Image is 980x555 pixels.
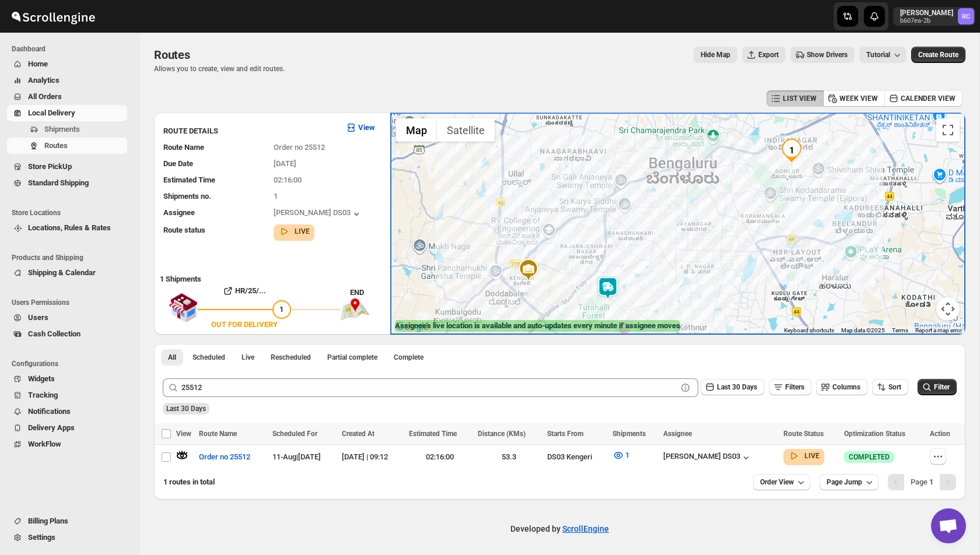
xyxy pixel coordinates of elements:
[44,141,68,150] span: Routes
[783,430,824,438] span: Route Status
[7,89,127,105] button: All Orders
[911,477,933,486] span: Page
[7,72,127,89] button: Analytics
[163,477,215,486] span: 1 routes in total
[163,143,204,152] span: Route Name
[816,379,867,395] button: Columns
[176,430,191,438] span: View
[929,477,933,486] b: 1
[936,118,960,142] button: Toggle fullscreen view
[12,359,132,368] span: Configurations
[841,327,885,333] span: Map data ©2025
[934,383,950,391] span: Filter
[547,451,605,463] div: DS03 Kengeri
[717,383,757,391] span: Last 30 Days
[199,430,237,438] span: Route Name
[918,50,958,59] span: Create Route
[760,477,794,487] span: Order View
[788,450,820,462] button: LIVE
[12,208,132,217] span: Store Locations
[625,451,629,459] span: 1
[900,8,953,17] p: [PERSON_NAME]
[930,430,950,438] span: Action
[44,125,80,134] span: Shipments
[342,451,402,463] div: [DATE] | 09:12
[394,353,423,362] span: Complete
[28,440,61,448] span: WorkFlow
[804,452,820,460] b: LIVE
[742,47,786,63] button: Export
[396,118,437,142] button: Show street map
[163,175,215,184] span: Estimated Time
[7,138,127,154] button: Routes
[7,371,127,387] button: Widgets
[769,379,811,395] button: Filters
[7,403,127,420] button: Notifications
[753,474,810,490] button: Order View
[839,94,878,103] span: WEEK VIEW
[393,319,432,335] img: Google
[901,94,956,103] span: CALENDER VIEW
[166,405,206,413] span: Last 30 Days
[785,383,804,391] span: Filters
[169,285,198,331] img: shop.svg
[279,305,283,314] span: 1
[547,430,583,438] span: Starts From
[272,430,317,438] span: Scheduled For
[12,44,132,54] span: Dashboard
[701,50,730,59] span: Hide Map
[192,353,225,362] span: Scheduled
[958,8,974,24] span: Rahul Chopra
[295,227,310,236] b: LIVE
[780,139,803,162] div: 1
[694,47,737,63] button: Map action label
[163,192,211,201] span: Shipments no.
[827,477,862,487] span: Page Jump
[28,108,75,117] span: Local Delivery
[663,452,752,463] div: [PERSON_NAME] DS03
[872,379,908,395] button: Sort
[272,452,321,461] span: 11-Aug | [DATE]
[28,223,111,232] span: Locations, Rules & Rates
[859,47,907,63] button: Tutorial
[832,383,860,391] span: Columns
[274,208,362,220] button: [PERSON_NAME] DS03
[28,178,89,187] span: Standard Shipping
[962,13,970,20] text: RC
[823,90,885,107] button: WEEK VIEW
[163,208,195,217] span: Assignee
[28,92,62,101] span: All Orders
[409,430,457,438] span: Estimated Time
[605,446,636,465] button: 1
[154,48,190,62] span: Routes
[274,192,278,201] span: 1
[358,123,375,132] b: View
[198,282,291,300] button: HR/25/...
[341,298,370,321] img: trip_end.png
[758,50,779,59] span: Export
[28,268,96,277] span: Shipping & Calendar
[28,76,60,85] span: Analytics
[28,407,71,416] span: Notifications
[409,451,471,463] div: 02:16:00
[7,326,127,342] button: Cash Collection
[168,353,176,362] span: All
[893,7,975,26] button: [PERSON_NAME]b607ea-2bRahul Chopra
[7,387,127,403] button: Tracking
[701,379,764,395] button: Last 30 Days
[437,118,495,142] button: Show satellite imagery
[510,523,609,535] p: Developed by
[278,226,310,237] button: LIVE
[663,430,692,438] span: Assignee
[154,269,201,283] b: 1 Shipments
[892,327,908,333] a: Terms
[274,159,296,168] span: [DATE]
[478,430,526,438] span: Distance (KMs)
[338,118,382,137] button: View
[12,298,132,307] span: Users Permissions
[327,353,377,362] span: Partial complete
[884,90,963,107] button: CALENDER VIEW
[242,353,254,362] span: Live
[28,533,55,542] span: Settings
